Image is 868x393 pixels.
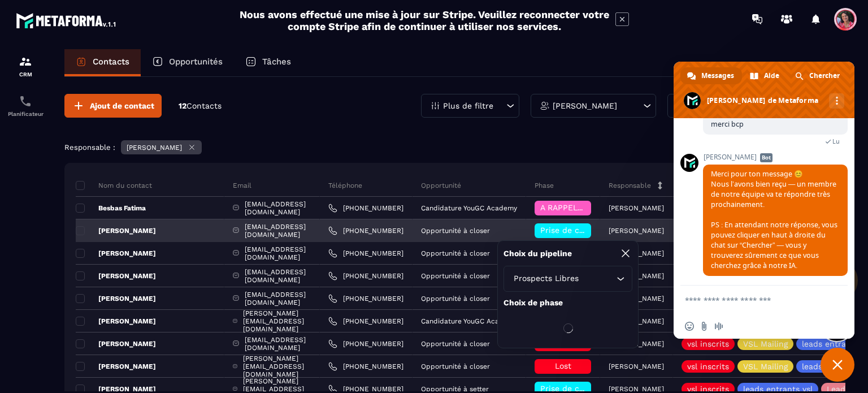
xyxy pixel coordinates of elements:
[540,203,668,212] span: A RAPPELER/GHOST/NO SHOW✖️
[328,294,403,303] a: [PHONE_NUMBER]
[421,181,461,190] p: Opportunité
[93,57,129,67] p: Contacts
[64,143,115,152] p: Responsable :
[421,385,489,393] p: Opportunité à setter
[239,8,610,32] h2: Nous avons effectué une mise à jour sur Stripe. Veuillez reconnecter votre compte Stripe afin de ...
[553,102,617,110] p: [PERSON_NAME]
[701,67,734,84] span: Messages
[3,111,48,117] p: Planificateur
[64,49,141,76] a: Contacts
[179,101,222,111] p: 12
[328,249,403,258] a: [PHONE_NUMBER]
[3,86,48,126] a: schedulerschedulerPlanificateur
[421,295,490,303] p: Opportunité à closer
[504,248,572,259] p: Choix du pipeline
[421,204,517,212] p: Candidature YouGC Academy
[829,93,844,109] div: Autres canaux
[141,49,234,76] a: Opportunités
[680,67,742,84] div: Messages
[421,227,490,235] p: Opportunité à closer
[685,322,694,331] span: Insérer un emoji
[788,67,848,84] div: Chercher
[328,339,403,348] a: [PHONE_NUMBER]
[76,317,156,326] p: [PERSON_NAME]
[609,385,664,393] p: [PERSON_NAME]
[809,67,840,84] span: Chercher
[764,67,779,84] span: Aide
[421,317,517,325] p: Candidature YouGC Academy
[16,10,118,31] img: logo
[609,227,664,235] p: [PERSON_NAME]
[760,153,772,162] span: Bot
[821,348,854,382] div: Fermer le chat
[700,322,709,331] span: Envoyer un fichier
[555,361,571,370] span: Lost
[76,362,156,371] p: [PERSON_NAME]
[76,204,146,213] p: Besbas Fatima
[76,339,156,348] p: [PERSON_NAME]
[832,137,840,145] span: Lu
[685,295,818,305] textarea: Entrez votre message...
[743,340,788,348] p: VSL Mailing
[90,100,154,111] span: Ajout de contact
[511,273,581,285] span: Prospects Libres
[687,362,729,370] p: vsl inscrits
[328,226,403,235] a: [PHONE_NUMBER]
[421,340,490,348] p: Opportunité à closer
[76,226,156,235] p: [PERSON_NAME]
[328,317,403,326] a: [PHONE_NUMBER]
[714,322,723,331] span: Message audio
[3,46,48,86] a: formationformationCRM
[504,266,632,292] div: Search for option
[169,57,223,67] p: Opportunités
[504,297,632,308] p: Choix de phase
[233,181,251,190] p: Email
[64,94,162,118] button: Ajout de contact
[609,362,664,370] p: [PERSON_NAME]
[687,385,729,393] p: vsl inscrits
[609,204,664,212] p: [PERSON_NAME]
[581,273,614,285] input: Search for option
[19,94,32,108] img: scheduler
[328,362,403,371] a: [PHONE_NUMBER]
[3,71,48,77] p: CRM
[76,249,156,258] p: [PERSON_NAME]
[687,340,729,348] p: vsl inscrits
[19,55,32,68] img: formation
[703,153,848,161] span: [PERSON_NAME]
[743,67,787,84] div: Aide
[443,102,493,110] p: Plus de filtre
[540,226,645,235] span: Prise de contact effectuée
[328,271,403,280] a: [PHONE_NUMBER]
[234,49,302,76] a: Tâches
[421,362,490,370] p: Opportunité à closer
[540,384,645,393] span: Prise de contact effectuée
[743,385,813,393] p: leads entrants vsl
[76,271,156,280] p: [PERSON_NAME]
[421,272,490,280] p: Opportunité à closer
[609,181,651,190] p: Responsable
[186,101,222,110] span: Contacts
[76,294,156,303] p: [PERSON_NAME]
[535,181,554,190] p: Phase
[76,181,152,190] p: Nom du contact
[711,169,837,270] span: Merci pour ton message 😊 Nous l’avons bien reçu — un membre de notre équipe va te répondre très p...
[421,249,490,257] p: Opportunité à closer
[127,144,182,152] p: [PERSON_NAME]
[328,181,362,190] p: Téléphone
[328,204,403,213] a: [PHONE_NUMBER]
[262,57,291,67] p: Tâches
[743,362,788,370] p: VSL Mailing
